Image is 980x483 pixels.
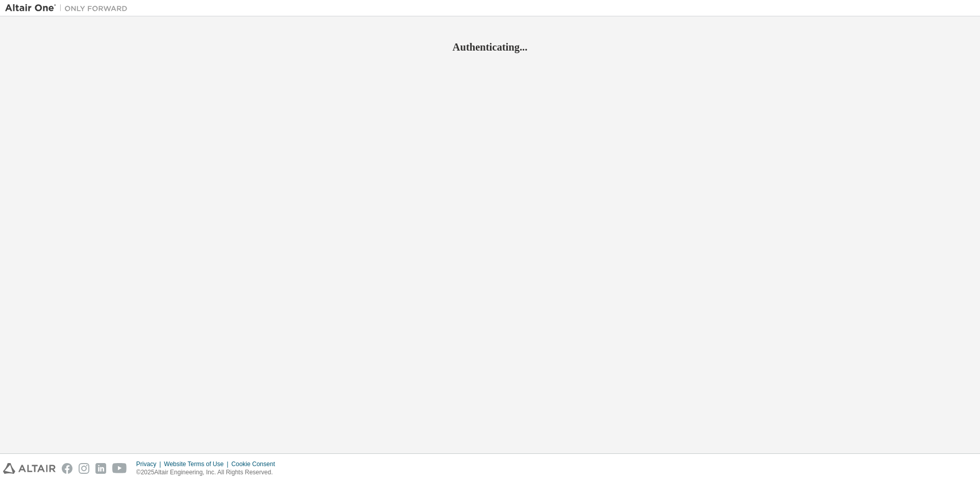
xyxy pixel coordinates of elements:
[112,463,127,474] img: youtube.svg
[79,463,89,474] img: instagram.svg
[3,463,56,474] img: altair_logo.svg
[95,463,106,474] img: linkedin.svg
[231,460,281,468] div: Cookie Consent
[5,3,133,13] img: Altair One
[5,40,975,54] h2: Authenticating...
[164,460,231,468] div: Website Terms of Use
[136,468,281,477] p: © 2025 Altair Engineering, Inc. All Rights Reserved.
[62,463,72,474] img: facebook.svg
[136,460,164,468] div: Privacy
